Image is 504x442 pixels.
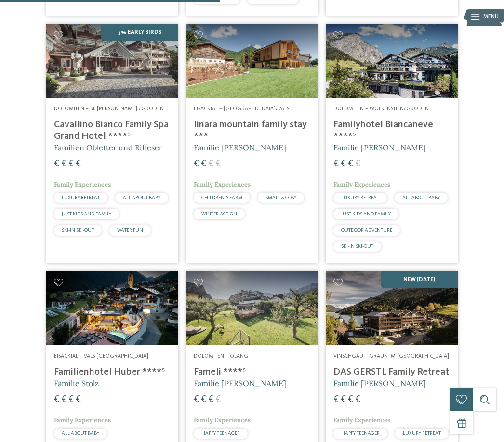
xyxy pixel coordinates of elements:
span: Dolomiten – Wolkenstein/Gröden [333,106,429,112]
h4: linara mountain family stay *** [194,119,310,142]
span: € [68,159,74,169]
span: SKI-IN SKI-OUT [341,244,373,249]
img: Family Spa Grand Hotel Cavallino Bianco ****ˢ [46,24,178,98]
span: € [208,395,213,404]
span: € [61,159,66,169]
span: € [333,395,339,404]
span: Familie [PERSON_NAME] [333,143,426,152]
span: Dolomiten – Olang [194,353,248,359]
a: Familienhotels gesucht? Hier findet ihr die besten! Dolomiten – Wolkenstein/Gröden Familyhotel Bi... [326,24,458,263]
span: € [194,159,199,169]
span: € [208,159,213,169]
span: € [54,159,59,169]
span: € [348,159,353,169]
span: Vinschgau – Graun im [GEOGRAPHIC_DATA] [333,353,449,359]
span: LUXURY RETREAT [341,195,379,200]
img: Familienhotels gesucht? Hier findet ihr die besten! [326,24,458,98]
span: ALL ABOUT BABY [123,195,160,200]
span: € [194,395,199,404]
span: € [201,159,206,169]
span: € [215,159,221,169]
span: WATER FUN [117,228,143,233]
span: € [54,395,59,404]
span: € [341,159,346,169]
span: LUXURY RETREAT [403,431,441,436]
span: ALL ABOUT BABY [62,431,99,436]
span: € [61,395,66,404]
span: CHILDREN’S FARM [201,195,242,200]
span: HAPPY TEENAGER [341,431,380,436]
h4: Cavallino Bianco Family Spa Grand Hotel ****ˢ [54,119,171,142]
span: Family Experiences [333,180,390,188]
img: Familienhotels gesucht? Hier findet ihr die besten! [46,271,178,345]
span: LUXURY RETREAT [62,195,100,200]
a: Familienhotels gesucht? Hier findet ihr die besten! Eisacktal – [GEOGRAPHIC_DATA]/Vals linara mou... [186,24,318,263]
span: € [201,395,206,404]
img: Familienhotels gesucht? Hier findet ihr die besten! [186,24,318,98]
span: € [348,395,353,404]
span: € [215,395,221,404]
span: € [76,395,81,404]
span: SMALL & COSY [265,195,296,200]
span: € [341,395,346,404]
h4: DAS GERSTL Family Retreat [333,366,450,378]
a: Familienhotels gesucht? Hier findet ihr die besten! 5% Early Birds Dolomiten – St. [PERSON_NAME] ... [46,24,178,263]
span: € [355,395,360,404]
span: HAPPY TEENAGER [201,431,240,436]
img: Familienhotels gesucht? Hier findet ihr die besten! [326,271,458,345]
span: Eisacktal – Vals-[GEOGRAPHIC_DATA] [54,353,148,359]
span: € [355,159,360,169]
span: Familie [PERSON_NAME] [194,378,286,388]
span: Familie [PERSON_NAME] [194,143,286,152]
span: Familien Obletter und Riffeser [54,143,162,152]
h4: Familienhotel Huber ****ˢ [54,366,171,378]
h4: Familyhotel Biancaneve ****ˢ [333,119,450,142]
span: € [76,159,81,169]
img: Familienhotels gesucht? Hier findet ihr die besten! [186,271,318,345]
span: € [68,395,74,404]
span: SKI-IN SKI-OUT [62,228,94,233]
span: Familie Stolz [54,378,99,388]
span: JUST KIDS AND FAMILY [62,212,111,216]
span: € [333,159,339,169]
span: Family Experiences [54,180,111,188]
span: Family Experiences [54,416,111,424]
span: Family Experiences [194,180,251,188]
span: WINTER ACTION [201,212,237,216]
span: OUTDOOR ADVENTURE [341,228,392,233]
span: Dolomiten – St. [PERSON_NAME] /Gröden [54,106,164,112]
span: Eisacktal – [GEOGRAPHIC_DATA]/Vals [194,106,289,112]
span: ALL ABOUT BABY [402,195,440,200]
span: Family Experiences [194,416,251,424]
span: Familie [PERSON_NAME] [333,378,426,388]
span: JUST KIDS AND FAMILY [341,212,391,216]
span: Family Experiences [333,416,390,424]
